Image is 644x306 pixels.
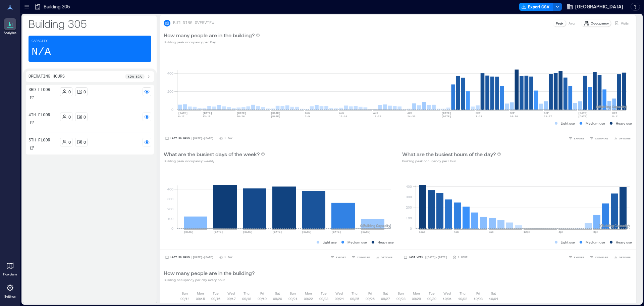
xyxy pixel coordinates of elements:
[616,121,632,126] p: Heavy use
[561,121,575,126] p: Light use
[29,113,50,118] p: 4th Floor
[167,187,173,191] tspan: 400
[305,291,312,296] p: Mon
[406,195,412,199] tspan: 300
[556,20,563,26] p: Peak
[319,296,328,301] p: 09/23
[595,255,608,259] span: COMPARE
[4,31,16,35] p: Analytics
[271,112,280,115] text: [DATE]
[510,115,518,118] text: 14-20
[339,115,347,118] text: 10-16
[167,71,173,75] tspan: 400
[381,296,390,301] p: 09/27
[612,135,632,142] button: OPTIONS
[443,291,451,296] p: Wed
[544,115,552,118] text: 21-27
[574,255,584,259] span: EXPORT
[242,296,251,301] p: 09/18
[128,74,142,79] p: 12a - 12a
[84,139,86,145] p: 0
[578,115,588,118] text: [DATE]
[398,291,404,296] p: Sun
[305,115,310,118] text: 3-9
[1,258,19,278] a: Floorplans
[29,74,65,79] p: Operating Hours
[402,158,501,164] p: Building peak occupancy per Hour
[32,45,51,59] p: N/A
[203,112,212,115] text: [DATE]
[178,115,184,118] text: 6-12
[427,296,436,301] p: 09/30
[454,230,459,233] text: 4am
[68,139,71,145] p: 0
[224,136,232,140] p: 1 Day
[373,112,378,115] text: AUG
[321,291,327,296] p: Tue
[612,254,632,261] button: OPTIONS
[213,230,223,233] text: [DATE]
[443,296,452,301] p: 10/01
[258,296,267,301] p: 09/19
[474,296,483,301] p: 10/03
[29,17,151,30] p: Building 305
[578,112,588,115] text: [DATE]
[164,39,260,45] p: Building peak occupancy per Day
[591,20,609,26] p: Occupancy
[323,239,337,245] p: Light use
[476,112,481,115] text: SEP
[458,296,467,301] p: 10/02
[4,295,16,299] p: Settings
[347,239,367,245] p: Medium use
[575,3,623,10] span: [GEOGRAPHIC_DATA]
[164,254,215,261] button: Last 90 Days |[DATE]-[DATE]
[224,255,232,259] p: 1 Day
[84,114,86,120] p: 0
[621,20,629,26] p: Visits
[336,255,346,259] span: EXPORT
[305,112,310,115] text: AUG
[164,277,255,282] p: Building occupancy per day every hour
[164,150,260,158] p: What are the busiest days of the week?
[184,230,194,233] text: [DATE]
[612,112,617,115] text: OCT
[211,296,220,301] p: 09/16
[164,135,215,142] button: Last 90 Days |[DATE]-[DATE]
[331,230,341,233] text: [DATE]
[29,138,50,143] p: 5th Floor
[558,230,563,233] text: 4pm
[476,291,480,296] p: Fri
[407,112,412,115] text: AUG
[352,291,358,296] p: Thu
[458,255,468,259] p: 1 Hour
[595,136,608,140] span: COMPARE
[429,291,435,296] p: Tue
[68,114,71,120] p: 0
[167,197,173,201] tspan: 300
[402,254,448,261] button: Last Week |[DATE]-[DATE]
[616,239,632,245] p: Heavy use
[593,230,598,233] text: 8pm
[339,112,344,115] text: AUG
[406,216,412,220] tspan: 100
[612,115,619,118] text: 5-11
[381,255,392,259] span: OPTIONS
[304,296,313,301] p: 09/22
[368,291,372,296] p: Fri
[2,16,18,37] a: Analytics
[460,291,466,296] p: Thu
[329,254,347,261] button: EXPORT
[171,226,173,230] tspan: 0
[244,291,250,296] p: Thu
[569,20,575,26] p: Avg
[275,291,280,296] p: Sat
[288,296,298,301] p: 09/21
[271,115,280,118] text: [DATE]
[236,115,245,118] text: 20-26
[406,205,412,209] tspan: 200
[180,296,190,301] p: 09/14
[68,89,71,94] p: 0
[302,230,312,233] text: [DATE]
[173,20,214,26] p: BUILDING OVERVIEW
[3,272,17,276] p: Floorplans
